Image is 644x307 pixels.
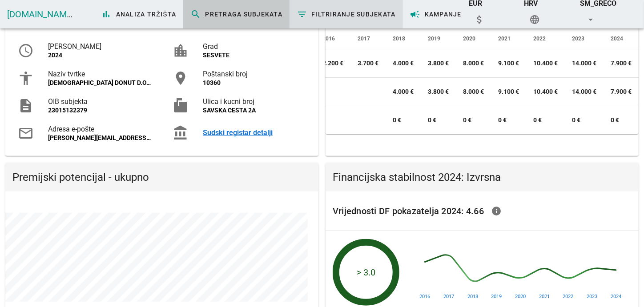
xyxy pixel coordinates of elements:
i: campaign [410,9,421,20]
div: Ulica i kucni broj [203,97,306,106]
td: 8.000 € [456,49,491,78]
span: 2024 [611,36,623,42]
div: OIB subjekta [48,97,151,106]
text: 2019 [491,294,502,299]
text: 2023 [587,294,598,299]
span: 2022 [533,36,546,42]
div: Premijski potencijal - ukupno [5,163,318,191]
th: 2020 [456,28,491,49]
i: search [190,9,201,20]
td: 0 € [565,106,604,134]
span: 2016 [322,36,335,42]
i: account_balance [173,125,189,141]
i: access_time [18,43,34,59]
td: 8.000 € [456,78,491,106]
th: 2022 [526,28,565,49]
th: 2017 [350,28,386,49]
th: 2016 [315,28,350,49]
i: filter_list [297,9,307,20]
td: 10.400 € [526,49,565,78]
text: 2020 [515,294,526,299]
i: accessibility [18,70,34,86]
text: 2016 [420,294,431,299]
td: 7.900 € [604,78,639,106]
td: 14.000 € [565,78,604,106]
td: 7.900 € [604,49,639,78]
th: 2018 [386,28,421,49]
td: 9.100 € [491,49,526,78]
i: location_city [173,43,189,59]
i: attach_money [474,14,485,25]
span: Filtriranje subjekata [297,9,396,20]
i: description [18,98,34,114]
i: markunread_mailbox [173,98,189,114]
td: 0 € [491,106,526,134]
div: Grad [203,42,306,51]
td: 0 € [386,106,421,134]
td: 2.200 € [315,49,350,78]
div: Adresa e-pošte [48,125,151,133]
div: [PERSON_NAME] [48,42,151,51]
td: 4.000 € [386,78,421,106]
td: 4.000 € [386,49,421,78]
span: Analiza tržišta [101,9,176,20]
div: SAVSKA CESTA 2A [203,107,306,114]
div: 10360 [203,79,306,87]
i: arrow_drop_down [585,14,596,25]
text: 2024 [611,294,622,299]
span: Kampanje [410,9,462,20]
td: 14.000 € [565,49,604,78]
i: language [530,14,540,25]
span: Pretraga subjekata [190,9,282,20]
th: 2023 [565,28,604,49]
div: 23015132379 [48,107,151,114]
span: 2021 [498,36,511,42]
div: [DEMOGRAPHIC_DATA] DONUT D.O.O. [48,79,151,87]
span: 2023 [572,36,584,42]
td: 0 € [526,106,565,134]
span: 2018 [393,36,405,42]
td: 0 € [604,106,639,134]
a: Sudski registar detalji [203,128,306,137]
td: 0 € [456,106,491,134]
td: 3.800 € [421,78,456,106]
i: bar_chart [101,9,112,20]
text: 2018 [467,294,478,299]
th: 2021 [491,28,526,49]
div: SESVETE [203,52,306,59]
td: 3.700 € [350,49,386,78]
div: Financijska stabilnost 2024: Izvrsna [326,163,639,191]
span: 2017 [358,36,370,42]
text: 2021 [539,294,550,299]
div: Vrijednosti DF pokazatelja 2024: 4.66 [326,191,639,231]
th: 2019 [421,28,456,49]
text: 2017 [444,294,455,299]
td: 3.800 € [421,49,456,78]
span: 2019 [428,36,440,42]
i: info [491,206,502,216]
div: Naziv tvrtke [48,70,151,78]
th: 2024 [604,28,639,49]
a: [DOMAIN_NAME] [7,9,74,20]
i: room [173,70,189,86]
text: 2022 [563,294,574,299]
div: 2024 [48,52,151,59]
div: [PERSON_NAME][EMAIL_ADDRESS][DOMAIN_NAME] [48,134,151,142]
div: Poštanski broj [203,70,306,78]
td: 0 € [421,106,456,134]
i: mail_outline [18,125,34,141]
td: 10.400 € [526,78,565,106]
td: 9.100 € [491,78,526,106]
span: 2020 [463,36,475,42]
